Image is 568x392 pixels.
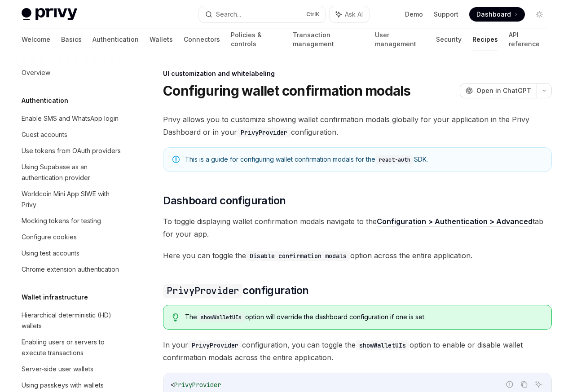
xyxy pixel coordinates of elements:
button: Ask AI [330,6,369,22]
div: Using Supabase as an authentication provider [22,162,124,183]
img: light logo [22,8,77,21]
a: Connectors [184,29,220,50]
div: Worldcoin Mini App SIWE with Privy [22,189,124,210]
div: Configure cookies [22,232,77,242]
a: Configure cookies [14,229,129,245]
a: Transaction management [293,29,364,50]
a: Hierarchical deterministic (HD) wallets [14,307,129,334]
span: configuration [163,283,308,298]
div: The option will override the dashboard configuration if one is set. [185,313,542,322]
a: Support [434,10,458,19]
div: Using passkeys with wallets [22,380,104,391]
span: Dashboard [476,10,511,19]
span: Ctrl K [306,11,320,18]
div: Enable SMS and WhatsApp login [22,113,119,124]
div: Hierarchical deterministic (HD) wallets [22,310,124,331]
span: PrivyProvider [174,381,221,389]
code: PrivyProvider [163,284,242,298]
span: Privy allows you to customize showing wallet confirmation modals globally for your application in... [163,113,552,138]
div: Using test accounts [22,248,79,259]
code: showWalletUIs [356,340,409,350]
a: Policies & controls [231,29,282,50]
a: Wallets [150,29,173,50]
a: Authentication [92,29,139,50]
svg: Note [172,156,180,163]
a: Security [436,29,462,50]
a: Welcome [22,29,50,50]
span: Ask AI [345,10,363,19]
a: Server-side user wallets [14,361,129,377]
h1: Configuring wallet confirmation modals [163,83,411,99]
button: Open in ChatGPT [460,83,537,98]
a: Demo [405,10,423,19]
span: Dashboard configuration [163,194,286,208]
a: User management [375,29,426,50]
a: Enabling users or servers to execute transactions [14,334,129,361]
h5: Wallet infrastructure [22,292,88,303]
div: Search... [216,9,241,20]
a: Dashboard [469,7,525,22]
svg: Tip [172,313,179,322]
button: Search...CtrlK [199,6,325,22]
span: In your configuration, you can toggle the option to enable or disable wallet confirmation modals ... [163,339,552,364]
div: Chrome extension authentication [22,264,119,275]
button: Ask AI [533,379,544,390]
button: Copy the contents from the code block [518,379,530,390]
div: Mocking tokens for testing [22,216,101,226]
h5: Authentication [22,95,68,106]
a: Worldcoin Mini App SIWE with Privy [14,186,129,213]
a: Chrome extension authentication [14,261,129,277]
span: Open in ChatGPT [476,86,531,95]
div: Enabling users or servers to execute transactions [22,337,124,358]
code: react-auth [375,155,414,164]
button: Report incorrect code [504,379,515,390]
a: Configuration > Authentication > Advanced [377,217,533,226]
div: Guest accounts [22,129,67,140]
a: API reference [509,29,546,50]
a: Recipes [472,29,498,50]
a: Using test accounts [14,245,129,261]
a: Using Supabase as an authentication provider [14,159,129,186]
code: PrivyProvider [188,340,242,350]
code: PrivyProvider [237,128,291,137]
a: Basics [61,29,82,50]
a: Guest accounts [14,127,129,143]
a: Mocking tokens for testing [14,213,129,229]
div: Server-side user wallets [22,364,93,374]
div: UI customization and whitelabeling [163,69,552,78]
button: Toggle dark mode [532,7,546,22]
a: Overview [14,65,129,81]
span: Here you can toggle the option across the entire application. [163,249,552,262]
div: Use tokens from OAuth providers [22,145,121,156]
a: Enable SMS and WhatsApp login [14,110,129,127]
span: < [171,381,174,389]
a: Use tokens from OAuth providers [14,143,129,159]
code: showWalletUIs [197,313,245,322]
code: Disable confirmation modals [246,251,350,261]
div: Overview [22,67,50,78]
div: This is a guide for configuring wallet confirmation modals for the SDK. [185,155,542,164]
span: To toggle displaying wallet confirmation modals navigate to the tab for your app. [163,215,552,240]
